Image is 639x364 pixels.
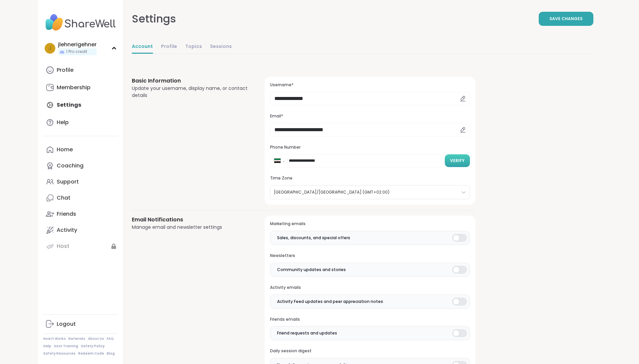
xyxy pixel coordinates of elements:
[57,119,69,126] div: Help
[185,40,202,54] a: Topics
[270,348,470,354] h3: Daily session digest
[68,336,85,341] a: Referrals
[277,330,337,336] span: Friend requests and updates
[270,175,470,181] h3: Time Zone
[48,44,51,53] span: j
[57,66,73,74] div: Profile
[161,40,177,54] a: Profile
[57,194,70,202] div: Chat
[57,243,69,250] div: Host
[107,351,115,356] a: Blog
[43,142,118,158] a: Home
[277,267,346,273] span: Community updates and stories
[270,82,470,88] h3: Username*
[210,40,232,54] a: Sessions
[88,336,104,341] a: About Us
[43,351,75,356] a: Safety Resources
[270,317,470,322] h3: Friends emails
[132,11,176,27] div: Settings
[270,145,470,150] h3: Phone Number
[57,162,84,169] div: Coaching
[270,221,470,227] h3: Marketing emails
[277,235,350,241] span: Sales, discounts, and special offers
[43,316,118,332] a: Logout
[43,158,118,174] a: Coaching
[43,11,118,34] img: ShareWell Nav Logo
[54,344,78,349] a: Host Training
[270,113,470,119] h3: Email*
[277,299,383,305] span: Activity Feed updates and peer appreciation notes
[107,336,114,341] a: FAQ
[43,174,118,190] a: Support
[57,84,91,91] div: Membership
[43,336,66,341] a: How It Works
[78,351,104,356] a: Redeem Code
[57,320,76,328] div: Logout
[43,114,118,131] a: Help
[132,77,249,85] h3: Basic Information
[43,206,118,222] a: Friends
[43,344,51,349] a: Help
[43,222,118,238] a: Activity
[132,224,249,231] div: Manage email and newsletter settings
[66,49,87,55] span: 1 Pro credit
[81,344,105,349] a: Safety Policy
[43,80,118,96] a: Membership
[57,178,79,186] div: Support
[132,85,249,99] div: Update your username, display name, or contact details
[549,16,583,22] span: Save Changes
[270,253,470,259] h3: Newsletters
[132,216,249,224] h3: Email Notifications
[132,40,153,54] a: Account
[57,226,77,234] div: Activity
[57,146,73,153] div: Home
[450,158,465,164] span: Verify
[43,62,118,78] a: Profile
[270,285,470,291] h3: Activity emails
[539,12,593,26] button: Save Changes
[57,210,76,218] div: Friends
[43,238,118,254] a: Host
[58,41,97,48] div: jlehnerigehner
[445,154,470,167] button: Verify
[43,190,118,206] a: Chat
